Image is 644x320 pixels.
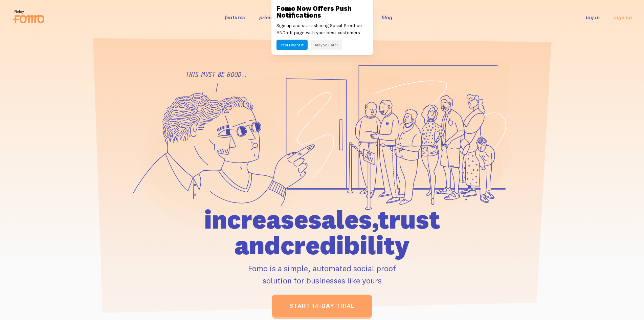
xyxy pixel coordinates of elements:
a: start 14-day trial [272,295,372,317]
a: features [225,14,245,21]
h1: increase sales, trust and credibility [165,207,479,258]
button: Maybe Later [311,40,342,50]
p: Fomo is a simple, automated social proof solution for businesses like yours [165,262,479,286]
a: pricing [259,14,276,21]
a: sign up [614,14,632,21]
h3: Fomo Now Offers Push Notifications [276,5,368,19]
button: Yes! I want it [276,40,308,50]
a: blog [381,14,392,21]
a: log in [586,14,600,21]
p: Sign up and start sharing Social Proof on AND off page with your best customers [276,22,368,36]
